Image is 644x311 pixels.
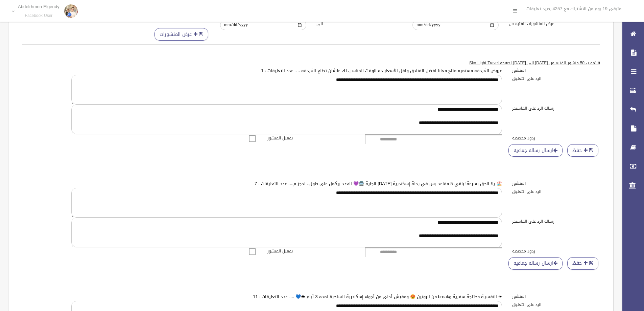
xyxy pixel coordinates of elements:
label: رساله الرد على الماسنجر [507,218,605,225]
a: 🏖️ يلا الحق بسرعة! باقي 5 مقاعد بس في رحلة إسكندرية [DATE] الجاية 🚍💜 العدد بيكمل على طول.. احجز م... [255,179,502,188]
label: المنشور [507,293,605,300]
button: عرض المنشورات [154,28,208,41]
label: تفعيل المنشور [262,247,360,255]
a: ارسال رساله جماعيه [508,144,563,157]
label: ردود مخصصه [507,134,605,142]
label: الرد على التعليق [507,301,605,308]
label: تفعيل المنشور [262,134,360,142]
label: رساله الرد على الماسنجر [507,105,605,112]
small: Facebook User [18,13,59,18]
a: عروض الغردقه مستمره متاح معانا افضل الفنادق واقل الأسعار ده الوقت المناسب لك علشان تطلع الغردقه .... [261,66,502,75]
label: المنشور [507,67,605,74]
label: المنشور [507,180,605,187]
u: قائمه ب 50 منشور للفتره من [DATE] الى [DATE] لصفحه Sky Light Travel [469,59,600,67]
label: الرد على التعليق [507,75,605,82]
button: حفظ [567,144,598,157]
a: ارسال رساله جماعيه [508,257,563,270]
a: ✈ النفسيـة محتاجة سفرية وbreak من الروتين 😍 ومفيش أحلى من أجواء إسكندرية الساحرة لمده 3 أيام 🌧💙 .... [253,292,502,301]
button: حفظ [567,257,598,270]
label: ردود مخصصه [507,247,605,255]
p: Abdelrhmen Elgendy [18,4,59,9]
label: الرد على التعليق [507,188,605,195]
